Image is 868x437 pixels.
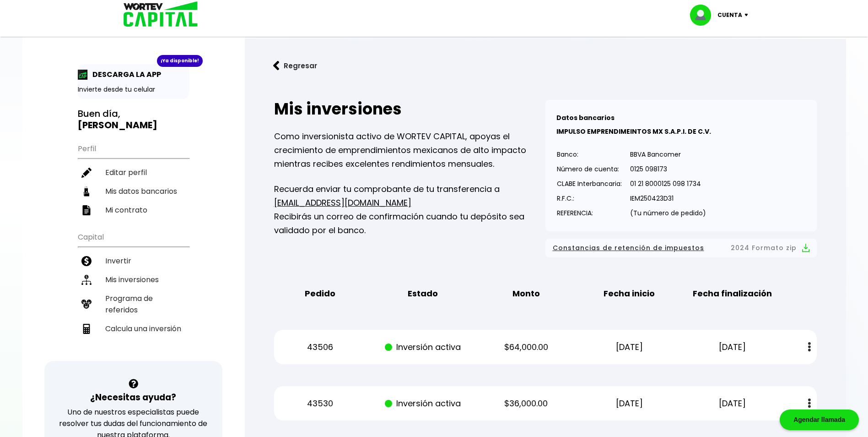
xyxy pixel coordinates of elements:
a: [EMAIL_ADDRESS][DOMAIN_NAME] [274,197,411,208]
b: Fecha inicio [604,287,655,300]
p: CLABE Interbancaria: [557,177,622,191]
img: profile-image [690,5,717,26]
a: Mis datos bancarios [78,182,189,201]
p: Cuenta [717,8,742,22]
a: Mis inversiones [78,270,189,289]
p: Como inversionista activo de WORTEV CAPITAL, apoyas el crecimiento de emprendimientos mexicanos d... [274,130,545,171]
img: icon-down [742,14,755,16]
h3: Buen día, [78,108,189,131]
h3: ¿Necesitas ayuda? [90,391,176,404]
b: IMPULSO EMPRENDIMEINTOS MX S.A.P.I. DE C.V. [556,127,711,136]
p: R.F.C.: [557,191,622,205]
b: Monto [512,287,540,300]
button: Regresar [259,54,331,78]
b: Estado [408,287,438,300]
img: invertir-icon.b3b967d7.svg [81,256,92,266]
b: Pedido [305,287,335,300]
p: 43506 [276,340,363,354]
p: BBVA Bancomer [630,147,706,161]
p: $36,000.00 [483,397,570,410]
p: REFERENCIA: [557,206,622,220]
b: Datos bancarios [556,113,615,122]
span: Constancias de retención de impuestos [553,242,704,254]
p: Número de cuenta: [557,162,622,176]
p: 01 21 8000125 098 1734 [630,177,706,191]
img: editar-icon.952d3147.svg [81,168,92,178]
img: contrato-icon.f2db500c.svg [81,205,92,215]
button: Constancias de retención de impuestos2024 Formato zip [553,242,809,254]
img: calculadora-icon.17d418c4.svg [81,324,92,334]
p: Inversión activa [380,397,467,410]
p: [DATE] [586,340,673,354]
img: flecha izquierda [273,61,280,71]
a: Calcula una inversión [78,319,189,338]
ul: Perfil [78,138,189,219]
ul: Capital [78,227,189,361]
p: DESCARGA LA APP [88,69,161,80]
p: (Tu número de pedido) [630,206,706,220]
p: 43530 [276,397,363,410]
img: recomiendanos-icon.9b8e9327.svg [81,299,92,309]
img: inversiones-icon.6695dc30.svg [81,275,92,285]
a: Mi contrato [78,201,189,219]
p: 0125 098173 [630,162,706,176]
p: IEM250423D31 [630,191,706,205]
b: Fecha finalización [693,287,772,300]
p: Inversión activa [380,340,467,354]
div: Agendar llamada [780,410,859,430]
img: app-icon [78,70,88,80]
p: Recuerda enviar tu comprobante de tu transferencia a Recibirás un correo de confirmación cuando t... [274,182,545,237]
a: Programa de referidos [78,289,189,319]
p: Invierte desde tu celular [78,85,189,94]
p: $64,000.00 [483,340,570,354]
a: flecha izquierdaRegresar [259,54,831,78]
p: [DATE] [586,397,673,410]
b: [PERSON_NAME] [78,119,157,131]
img: datos-icon.10cf9172.svg [81,186,92,197]
div: ¡Ya disponible! [157,55,203,67]
h2: Mis inversiones [274,100,545,118]
p: Banco: [557,147,622,161]
p: [DATE] [689,397,776,410]
p: [DATE] [689,340,776,354]
a: Invertir [78,251,189,270]
a: Editar perfil [78,163,189,182]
